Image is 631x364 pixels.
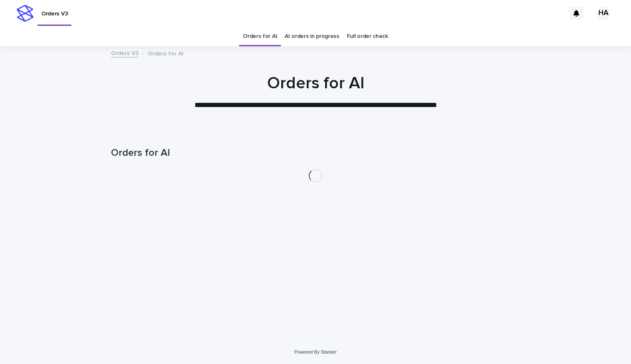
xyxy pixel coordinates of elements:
img: stacker-logo-s-only.png [17,5,33,22]
h1: Orders for AI [111,73,520,93]
a: Full order check [347,27,388,46]
a: Orders for AI [243,27,277,46]
h1: Orders for AI [111,147,520,159]
div: HA [597,7,610,20]
a: Powered By Stacker [294,349,336,354]
p: Orders for AI [148,48,184,57]
a: Orders V3 [111,48,139,57]
a: AI orders in progress [285,27,339,46]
